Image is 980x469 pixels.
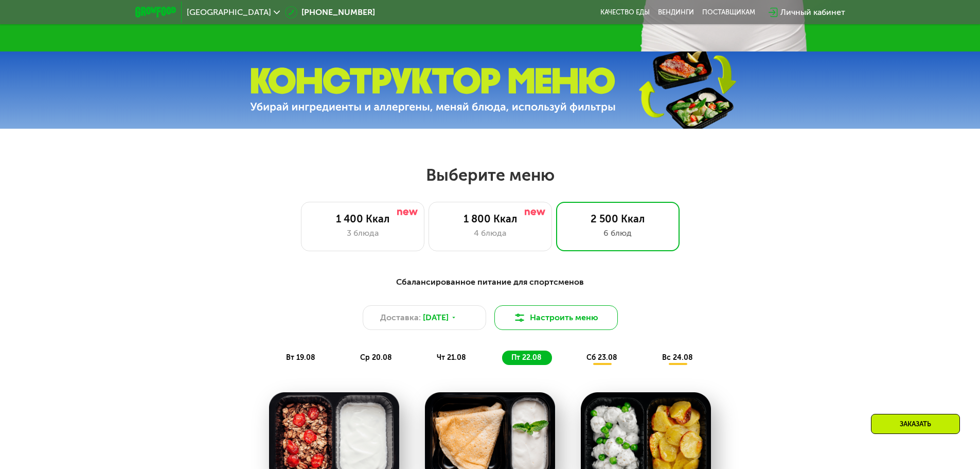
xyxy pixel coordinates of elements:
a: Качество еды [600,8,650,16]
div: 1 400 Ккал [312,213,414,225]
a: [PHONE_NUMBER] [285,6,375,19]
span: Доставка: [380,311,421,324]
span: чт 21.08 [437,353,466,362]
span: вт 19.08 [286,353,315,362]
h2: Выберите меню [33,165,947,185]
div: Сбалансированное питание для спортсменов [186,276,795,289]
span: сб 23.08 [586,353,617,362]
a: Вендинги [658,8,694,16]
span: [DATE] [423,311,449,324]
div: 1 800 Ккал [439,213,541,225]
span: вс 24.08 [662,353,693,362]
span: пт 22.08 [511,353,542,362]
div: 3 блюда [312,227,414,239]
div: 4 блюда [439,227,541,239]
span: [GEOGRAPHIC_DATA] [187,8,271,16]
div: Личный кабинет [780,6,845,19]
div: 2 500 Ккал [567,213,669,225]
div: Заказать [871,414,960,434]
span: ср 20.08 [360,353,392,362]
div: поставщикам [702,8,755,16]
div: 6 блюд [567,227,669,239]
button: Настроить меню [494,305,618,330]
